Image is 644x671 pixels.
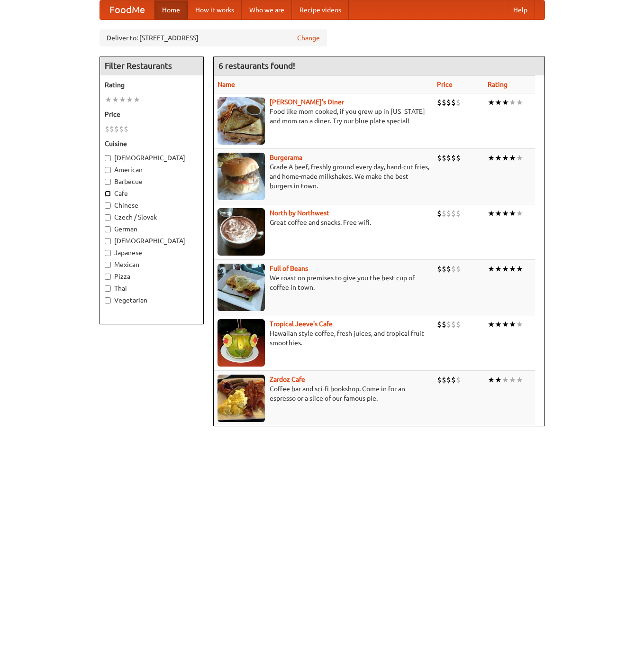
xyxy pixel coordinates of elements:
[218,153,265,200] img: burgerama.jpg
[451,153,456,163] li: $
[451,264,456,274] li: $
[105,202,111,209] input: Chinese
[446,97,451,108] li: $
[502,97,509,108] li: ★
[154,0,188,19] a: Home
[218,218,429,227] p: Great coffee and snacks. Free wifi.
[218,162,429,191] p: Grade A beef, freshly ground every day, hand-cut fries, and home-made milkshakes. We make the bes...
[105,262,111,268] input: Mexican
[456,97,461,108] li: $
[488,97,495,108] li: ★
[495,208,502,219] li: ★
[502,375,509,385] li: ★
[119,94,126,105] li: ★
[105,297,111,303] input: Vegetarian
[456,153,461,163] li: $
[100,29,327,46] div: Deliver to: [STREET_ADDRESS]
[100,0,154,19] a: FoodMe
[105,224,199,234] label: German
[105,153,199,163] label: [DEMOGRAPHIC_DATA]
[218,208,265,256] img: north.jpg
[488,375,495,385] li: ★
[509,319,516,330] li: ★
[105,274,111,280] input: Pizza
[437,81,453,88] a: Price
[218,264,265,311] img: beans.jpg
[105,191,111,197] input: Cafe
[442,264,446,274] li: $
[218,375,265,422] img: zardoz.jpg
[105,236,199,246] label: [DEMOGRAPHIC_DATA]
[105,212,199,222] label: Czech / Slovak
[488,208,495,219] li: ★
[105,214,111,221] input: Czech / Slovak
[105,167,111,173] input: American
[488,264,495,274] li: ★
[105,260,199,269] label: Mexican
[100,56,203,75] h4: Filter Restaurants
[502,319,509,330] li: ★
[270,98,344,106] a: [PERSON_NAME]'s Diner
[509,375,516,385] li: ★
[495,97,502,108] li: ★
[218,319,265,367] img: jeeves.jpg
[270,376,305,383] b: Zardoz Cafe
[488,319,495,330] li: ★
[437,153,442,163] li: $
[437,97,442,108] li: $
[242,0,292,19] a: Who we are
[105,177,199,186] label: Barbecue
[451,319,456,330] li: $
[105,80,199,90] h5: Rating
[105,272,199,281] label: Pizza
[437,319,442,330] li: $
[437,208,442,219] li: $
[516,319,523,330] li: ★
[442,208,446,219] li: $
[446,264,451,274] li: $
[218,384,429,403] p: Coffee bar and sci-fi bookshop. Come in for an espresso or a slice of our famous pie.
[456,208,461,219] li: $
[105,226,111,232] input: German
[495,319,502,330] li: ★
[456,264,461,274] li: $
[218,81,235,88] a: Name
[437,375,442,385] li: $
[126,94,133,105] li: ★
[516,208,523,219] li: ★
[105,201,199,210] label: Chinese
[105,139,199,148] h5: Cuisine
[446,319,451,330] li: $
[105,238,111,244] input: [DEMOGRAPHIC_DATA]
[112,94,119,105] li: ★
[105,284,199,293] label: Thai
[437,264,442,274] li: $
[509,97,516,108] li: ★
[506,0,535,19] a: Help
[105,250,111,256] input: Japanese
[502,153,509,163] li: ★
[105,295,199,305] label: Vegetarian
[124,124,128,134] li: $
[270,209,329,217] a: North by Northwest
[451,208,456,219] li: $
[446,375,451,385] li: $
[456,319,461,330] li: $
[133,94,140,105] li: ★
[218,329,429,348] p: Hawaiian style coffee, fresh juices, and tropical fruit smoothies.
[516,153,523,163] li: ★
[270,265,308,272] a: Full of Beans
[270,154,302,161] a: Burgerama
[488,153,495,163] li: ★
[270,320,333,328] a: Tropical Jeeve's Cafe
[456,375,461,385] li: $
[451,97,456,108] li: $
[218,97,265,145] img: sallys.jpg
[446,208,451,219] li: $
[105,189,199,198] label: Cafe
[502,264,509,274] li: ★
[446,153,451,163] li: $
[188,0,242,19] a: How it works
